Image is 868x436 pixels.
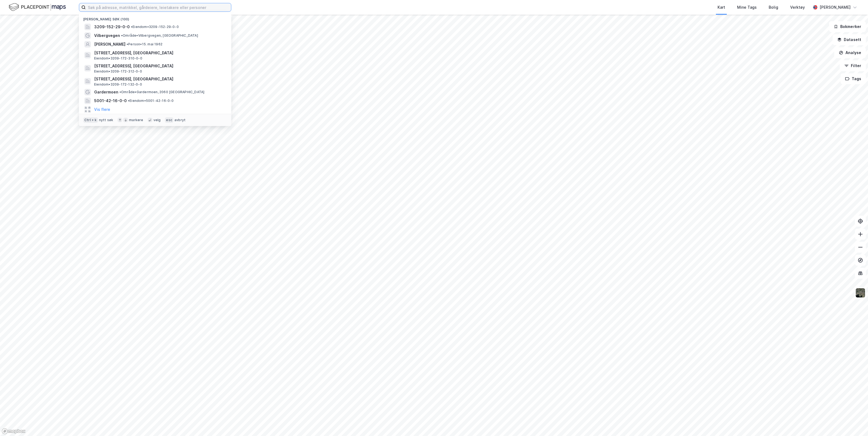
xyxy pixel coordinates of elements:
[94,56,142,61] span: Eiendom • 3209-172-310-0-0
[121,33,123,37] span: •
[128,99,130,103] span: •
[94,63,225,69] span: [STREET_ADDRESS], [GEOGRAPHIC_DATA]
[94,98,127,104] span: 5001-42-16-0-0
[841,410,868,436] iframe: Chat Widget
[119,90,121,94] span: •
[153,118,161,122] div: velg
[94,76,225,82] span: [STREET_ADDRESS], [GEOGRAPHIC_DATA]
[94,69,142,74] span: Eiendom • 3209-172-312-0-0
[790,4,805,11] div: Verktøy
[79,13,231,23] div: [PERSON_NAME] søk (100)
[718,4,725,11] div: Kart
[127,42,128,46] span: •
[94,32,120,39] span: Vilbergvegen
[86,3,231,11] input: Søk på adresse, matrikkel, gårdeiere, leietakere eller personer
[131,25,179,29] span: Eiendom • 3209-152-29-0-0
[94,41,125,48] span: [PERSON_NAME]
[165,117,173,123] div: esc
[83,117,98,123] div: Ctrl + k
[128,99,174,103] span: Eiendom • 5001-42-16-0-0
[94,50,225,56] span: [STREET_ADDRESS], [GEOGRAPHIC_DATA]
[820,4,851,11] div: [PERSON_NAME]
[131,25,133,29] span: •
[737,4,757,11] div: Mine Tags
[99,118,113,122] div: nytt søk
[94,24,130,30] span: 3209-152-29-0-0
[129,118,143,122] div: markere
[94,82,142,87] span: Eiendom • 3209-172-132-0-0
[121,33,198,38] span: Område • Vilbergvegen, [GEOGRAPHIC_DATA]
[119,90,204,94] span: Område • Gardermoen, 2060 [GEOGRAPHIC_DATA]
[94,106,110,113] button: Vis flere
[9,2,66,12] img: logo.f888ab2527a4732fd821a326f86c7f29.svg
[174,118,186,122] div: avbryt
[127,42,162,46] span: Person • 15. mai 1962
[94,89,118,95] span: Gardermoen
[769,4,778,11] div: Bolig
